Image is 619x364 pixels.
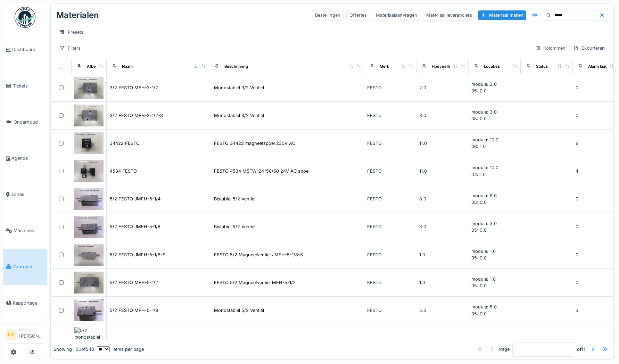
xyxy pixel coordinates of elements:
span: Machines [14,227,44,234]
span: Zones [11,191,44,198]
span: 05: 0.0 [471,255,487,260]
div: FESTO [367,307,414,314]
div: Monostabiel 3/2 Ventiel [214,84,264,91]
div: items per page [97,346,144,353]
span: Dashboard [12,46,44,53]
img: 5/2 FESTO MFH-5-1/8 [74,299,104,321]
li: LM [6,330,16,340]
div: Status [536,64,548,69]
span: modula: 1.0 [471,249,496,254]
div: 3/2 FESTO MFH-3-1/2 [110,84,158,91]
div: Bistabiel 5/2 Ventiel [214,223,255,230]
img: 5/2 FESTO JMFH-5-1/4 [74,188,104,210]
span: Voorraad [13,263,44,270]
span: modula: 1.0 [471,276,496,282]
a: Tickets [3,68,47,104]
span: Agenda [11,155,44,162]
div: Beschrijving [224,64,248,69]
div: Presets [56,27,86,37]
div: 5/2 FESTO MFH-5-1/2 [110,279,158,286]
div: FESTO [367,112,414,119]
div: Offertes [346,10,370,20]
span: Tickets [13,83,44,89]
img: 5/2 FESTO MFH-5-1/2 [74,272,104,293]
span: modula: 5.0 [471,304,497,309]
div: 2.0 [419,84,466,91]
li: [PERSON_NAME] [19,327,44,342]
div: 3/2 FESTO MFH-3-1/2-S [110,112,163,119]
img: 3/2 FESTO MFH-3-1/2-S [74,105,104,126]
div: 34422 FESTO [110,140,140,147]
div: 5/2 FESTO JMFH-5-1/4 [110,196,160,202]
div: FESTO 34422 magneetspoel 230V AC [214,140,295,147]
div: Naam [122,64,133,69]
div: Exporteren [570,43,608,53]
div: Manager [19,327,44,332]
div: 8.0 [419,196,466,202]
div: FESTO 5/2 Magneetventiel JMFH-5-1/8-S [214,251,303,258]
div: FESTO [367,279,414,286]
a: Zones [3,176,47,213]
div: FESTO [367,84,414,91]
div: Kolommen [532,43,569,53]
div: Afbeelding [87,64,108,69]
div: 5/2 FESTO JMFH-5-1/8 [110,223,160,230]
div: Showing 1 - 50 of 540 [53,346,94,353]
img: 4534 FESTO [74,160,104,182]
div: Hoeveelheid [432,64,456,69]
span: Onderhoud [14,119,44,125]
img: 5/2 FESTO JMFH-5-1/8 [74,216,104,238]
div: Monostabiel 3/2 Ventiel [214,112,264,119]
div: FESTO [367,196,414,202]
div: Bistabiel 5/2 Ventiel [214,196,255,202]
span: 05: 0.0 [471,228,487,233]
span: modula: 10.0 [471,165,498,170]
div: FESTO [367,223,414,230]
span: modula: 3.0 [471,109,497,115]
div: 3.0 [419,223,466,230]
div: FESTO [367,140,414,147]
div: 11.0 [419,168,466,174]
a: Rapportage [3,285,47,321]
div: Bestellingen [312,10,344,20]
div: FESTO 4534 MSFW-24-50/60 24V AC spoel [214,168,309,174]
div: 4534 FESTO [110,168,137,174]
div: 3.0 [419,112,466,119]
span: modula: 8.0 [471,193,497,198]
div: 5/2 FESTO JMFH-5-1/8-S [110,251,165,258]
img: 34422 FESTO [74,132,104,154]
div: Filters [56,43,84,53]
span: modula: 10.0 [471,137,498,142]
div: 5/2 FESTO MFH-5-1/8 [110,307,158,314]
a: Agenda [3,140,47,176]
span: 05: 0.0 [471,200,487,205]
span: Rapportage [13,300,44,306]
img: 3/2 FESTO MFH-3-1/2 [74,77,104,99]
div: Page [499,346,510,353]
div: Merk [380,64,389,69]
a: Onderhoud [3,104,47,140]
div: Monostabiel 5/2 Ventiel [214,307,264,314]
div: 5.0 [419,307,466,314]
span: modula: 3.0 [471,221,497,226]
div: Materialen [56,6,99,24]
div: FESTO 5/2 Magneetventiel MFH-5-1/2 [214,279,296,286]
a: LM Manager[PERSON_NAME] [6,327,44,344]
span: modula: 2.0 [471,82,497,87]
a: Dashboard [3,32,47,68]
div: FESTO [367,251,414,258]
div: 1.0 [419,279,466,286]
img: Badge_color-CXgf-gQk.svg [15,7,35,28]
a: Machines [3,213,47,249]
span: 05: 0.0 [471,116,487,121]
span: 05: 0.0 [471,283,487,288]
div: Materiaal leveranciers [423,10,475,20]
span: 04: 1.0 [471,172,486,177]
span: 08: 1.0 [471,144,486,149]
div: Materiaal maken [478,10,526,20]
div: FESTO [367,168,414,174]
div: Locaties [484,64,500,69]
div: Materiaalaanvragen [373,10,420,20]
span: 05: 0.0 [471,311,487,316]
img: 5/2 FESTO JMFH-5-1/8-S [74,244,104,266]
